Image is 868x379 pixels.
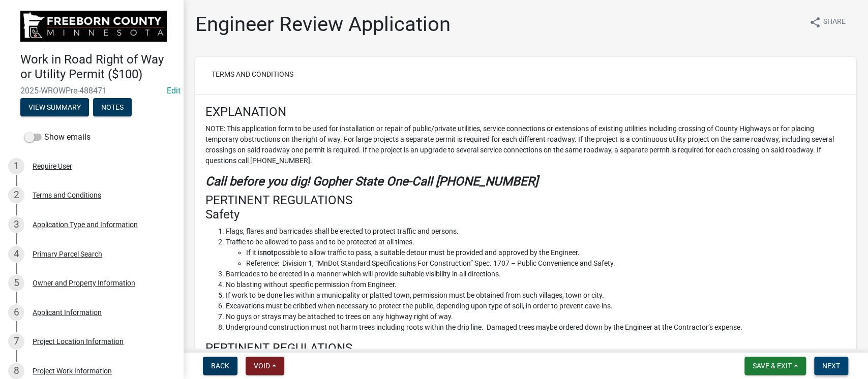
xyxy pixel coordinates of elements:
[254,362,270,370] span: Void
[8,275,24,291] div: 5
[195,12,451,37] h1: Engineer Review Application
[226,311,846,322] li: No guys or strays may be attached to trees on any highway right of way.
[8,333,24,350] div: 7
[33,338,124,345] div: Project Location Information
[93,98,132,116] button: Notes
[20,11,167,42] img: Freeborn County, Minnesota
[8,216,24,233] div: 3
[33,221,138,228] div: Application Type and Information
[226,279,846,290] li: No blasting without specific permission from Engineer.
[753,362,792,370] span: Save & Exit
[226,237,846,269] li: Traffic to be allowed to pass and to be protected at all times.
[24,131,91,143] label: Show emails
[263,248,274,257] strong: not
[205,174,538,188] strong: Call before you dig! Gopher State One-Call [PHONE_NUMBER]
[8,158,24,174] div: 1
[8,304,24,321] div: 6
[8,363,24,379] div: 8
[203,357,237,375] button: Back
[8,187,24,203] div: 2
[20,104,89,112] wm-modal-confirm: Summary
[8,246,24,262] div: 4
[205,193,846,223] h4: PERTINENT REGULATIONS Safety
[823,16,846,28] span: Share
[20,86,163,96] span: 2025-WROWPre-488471
[226,322,846,333] li: Underground construction must not harm trees including roots within the drip line. Damaged trees ...
[33,279,135,287] div: Owner and Property Information
[167,86,181,96] wm-modal-confirm: Edit Application Number
[809,16,821,28] i: share
[226,290,846,301] li: If work to be done lies within a municipality or platted town, permission must be obtained from s...
[211,362,229,370] span: Back
[33,250,102,258] div: Primary Parcel Search
[93,104,132,112] wm-modal-confirm: Notes
[205,105,846,119] h4: EXPLANATION
[744,357,806,375] button: Save & Exit
[33,309,102,316] div: Applicant Information
[226,226,846,237] li: Flags, flares and barricades shall be erected to protect traffic and persons.
[226,301,846,311] li: Excavations must be cribbed when necessary to protect the public, depending upon type of soil, in...
[205,341,846,370] h4: PERTINENT REGULATIONS Roadway
[167,86,181,96] a: Edit
[246,258,846,269] li: Reference: Division 1, “MnDot Standard Specifications For Construction” Spec. 1707 – Public Conve...
[33,367,112,374] div: Project Work Information
[246,247,846,258] li: If it is possible to allow traffic to pass, a suitable detour must be provided and approved by th...
[20,98,89,116] button: View Summary
[203,65,302,83] button: Terms and Conditions
[822,362,840,370] span: Next
[20,52,175,82] h4: Work in Road Right of Way or Utility Permit ($100)
[814,357,848,375] button: Next
[33,163,72,170] div: Require User
[226,269,846,279] li: Barricades to be erected in a manner which will provide suitable visibility in all directions.
[205,123,846,166] p: NOTE: This application form to be used for installation or repair of public/private utilities, se...
[246,357,284,375] button: Void
[33,192,101,199] div: Terms and Conditions
[801,12,854,32] button: shareShare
